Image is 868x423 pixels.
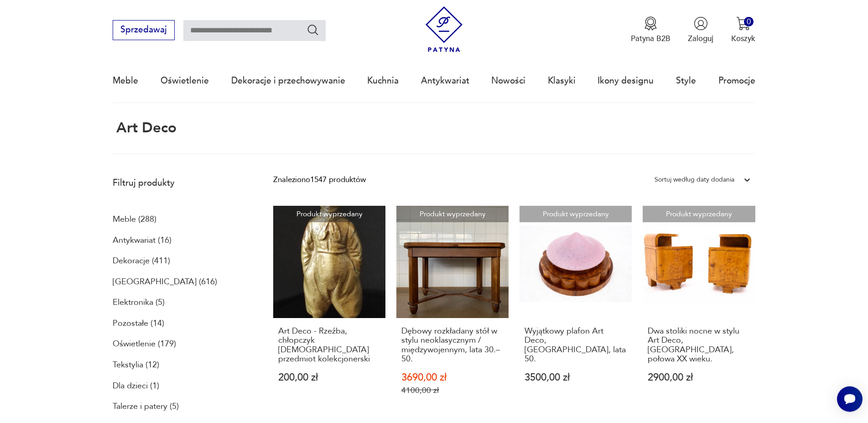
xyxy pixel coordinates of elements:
[396,206,509,417] a: Produkt wyprzedanyDębowy rozkładany stół w stylu neoklasycznym / międzywojennym, lata 30.–50.Dębo...
[491,60,525,102] a: Nowości
[631,16,670,44] button: Patyna B2B
[113,177,247,189] p: Filtruj produkty
[731,33,755,44] p: Koszyk
[273,174,366,186] div: Znaleziono 1547 produktów
[113,120,176,136] h1: art deco
[113,60,138,102] a: Meble
[688,16,713,44] button: Zaloguj
[718,60,755,102] a: Promocje
[113,399,179,414] a: Talerze i patery (5)
[113,357,159,373] a: Tekstylia (12)
[401,373,504,382] p: 3690,00 zł
[113,27,174,34] a: Sprzedawaj
[278,327,381,364] h3: Art Deco - Rzeźba, chłopczyk [DEMOGRAPHIC_DATA] przedmiot kolekcjonerski
[694,16,708,31] img: Ikonka użytkownika
[631,16,670,44] a: Ikona medaluPatyna B2B
[273,206,385,417] a: Produkt wyprzedanyArt Deco - Rzeźba, chłopczyk Bretończyk przedmiot kolekcjonerskiArt Deco - Rzeź...
[421,60,469,102] a: Antykwariat
[525,327,627,364] h3: Wyjątkowy plafon Art Deco, [GEOGRAPHIC_DATA], lata 50.
[676,60,696,102] a: Style
[643,206,755,417] a: Produkt wyprzedanyDwa stoliki nocne w stylu Art Deco, Polska, połowa XX wieku.Dwa stoliki nocne w...
[113,316,164,331] a: Pozostałe (14)
[278,373,381,382] p: 200,00 zł
[648,373,750,382] p: 2900,00 zł
[113,20,174,40] button: Sprzedawaj
[231,60,345,102] a: Dekoracje i przechowywanie
[113,212,156,227] a: Meble (288)
[113,233,172,248] a: Antykwariat (16)
[113,253,170,269] a: Dekoracje (411)
[367,60,399,102] a: Kuchnia
[837,386,863,412] iframe: Smartsupp widget button
[631,33,670,44] p: Patyna B2B
[644,16,658,31] img: Ikona medalu
[731,16,755,44] button: 0Koszyk
[744,17,754,26] div: 0
[648,327,750,364] h3: Dwa stoliki nocne w stylu Art Deco, [GEOGRAPHIC_DATA], połowa XX wieku.
[307,23,320,37] button: Szukaj
[161,60,209,102] a: Oświetlenie
[401,386,504,395] p: 4100,00 zł
[113,378,159,394] a: Dla dzieci (1)
[401,327,504,364] h3: Dębowy rozkładany stół w stylu neoklasycznym / międzywojennym, lata 30.–50.
[520,206,632,417] a: Produkt wyprzedanyWyjątkowy plafon Art Deco, Polska, lata 50.Wyjątkowy plafon Art Deco, [GEOGRAPH...
[598,60,654,102] a: Ikony designu
[688,33,713,44] p: Zaloguj
[113,274,217,290] a: [GEOGRAPHIC_DATA] (616)
[421,6,467,52] img: Patyna - sklep z meblami i dekoracjami vintage
[113,336,176,352] a: Oświetlenie (179)
[113,295,165,310] a: Elektronika (5)
[525,373,627,382] p: 3500,00 zł
[736,16,750,31] img: Ikona koszyka
[548,60,576,102] a: Klasyki
[655,174,734,186] div: Sortuj według daty dodania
